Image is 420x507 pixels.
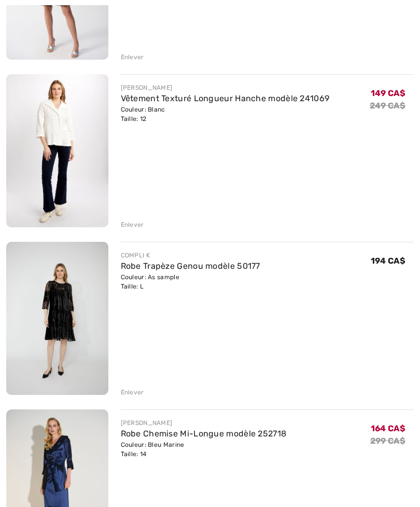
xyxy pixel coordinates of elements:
div: Enlever [121,220,144,229]
a: Vêtement Texturé Longueur Hanche modèle 241069 [121,93,330,103]
div: COMPLI K [121,251,260,260]
div: [PERSON_NAME] [121,83,330,92]
img: Robe Trapèze Genou modèle 50177 [6,242,108,395]
div: Enlever [121,388,144,397]
s: 249 CA$ [370,101,405,111]
div: Couleur: Bleu Marine Taille: 14 [121,440,287,459]
img: Vêtement Texturé Longueur Hanche modèle 241069 [6,74,108,227]
s: 299 CA$ [370,436,405,446]
div: Couleur: Blanc Taille: 12 [121,105,330,124]
div: Couleur: As sample Taille: L [121,272,260,291]
span: 164 CA$ [371,423,405,433]
div: [PERSON_NAME] [121,418,287,428]
span: 194 CA$ [371,256,405,266]
a: Robe Chemise Mi-Longue modèle 252718 [121,429,287,439]
div: Enlever [121,52,144,62]
span: 149 CA$ [371,88,405,98]
a: Robe Trapèze Genou modèle 50177 [121,261,260,271]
